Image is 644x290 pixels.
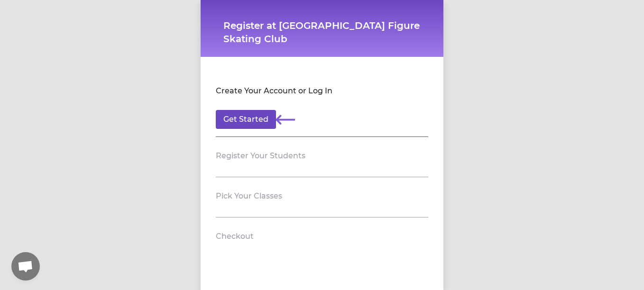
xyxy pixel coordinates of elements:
[223,19,421,45] h1: Register at [GEOGRAPHIC_DATA] Figure Skating Club
[216,85,332,97] h2: Create Your Account or Log In
[216,190,282,202] h2: Pick Your Classes
[216,231,254,242] h2: Checkout
[216,110,276,129] button: Get Started
[216,150,305,162] h2: Register Your Students
[11,252,40,281] div: Open chat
